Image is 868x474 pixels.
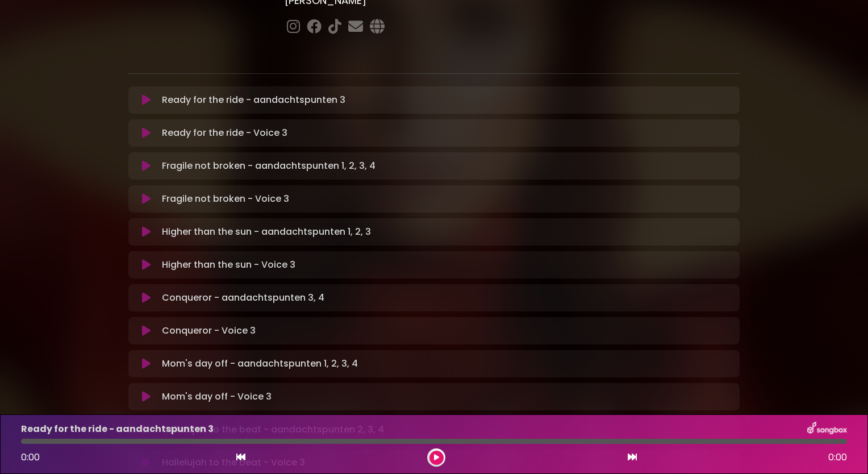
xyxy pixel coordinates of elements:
p: Fragile not broken - aandachtspunten 1, 2, 3, 4 [162,159,375,173]
img: songbox-logo-white.png [807,422,847,436]
p: Conqueror - aandachtspunten 3, 4 [162,291,324,305]
p: Ready for the ride - aandachtspunten 3 [162,93,345,107]
p: Mom's day off - Voice 3 [162,390,272,404]
p: Higher than the sun - aandachtspunten 1, 2, 3 [162,225,371,239]
p: Higher than the sun - Voice 3 [162,258,295,272]
span: 0:00 [828,451,847,464]
p: Ready for the ride - aandachtspunten 3 [21,422,214,436]
p: Conqueror - Voice 3 [162,324,256,338]
p: Fragile not broken - Voice 3 [162,192,289,206]
p: Ready for the ride - Voice 3 [162,126,287,140]
p: Mom's day off - aandachtspunten 1, 2, 3, 4 [162,357,358,371]
span: 0:00 [21,451,40,464]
